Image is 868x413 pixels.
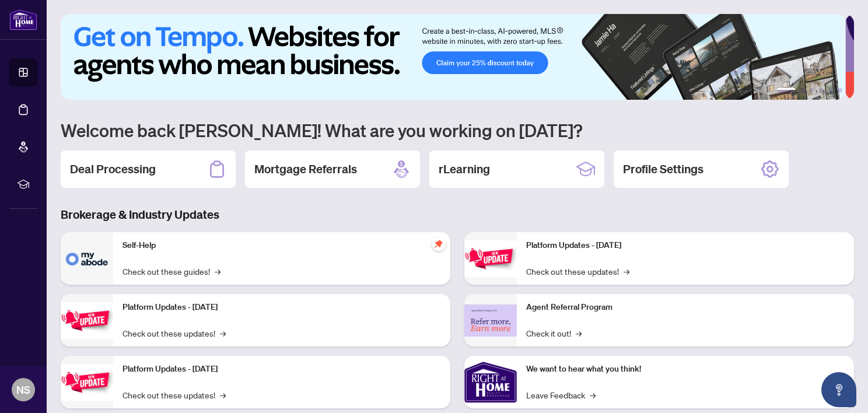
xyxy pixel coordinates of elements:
span: → [624,265,629,278]
a: Check out these updates!→ [123,388,226,401]
img: Platform Updates - June 23, 2025 [464,240,517,277]
span: pushpin [432,237,446,251]
a: Check out these guides!→ [123,265,220,278]
h2: Deal Processing [70,161,156,177]
h2: Profile Settings [623,161,703,177]
button: 2 [800,88,805,93]
img: Slide 0 [61,14,845,100]
img: Self-Help [61,232,113,285]
p: We want to hear what you think! [526,363,845,376]
a: Check out these updates!→ [123,327,226,339]
img: Platform Updates - July 21, 2025 [61,364,113,401]
img: Agent Referral Program [464,304,517,337]
button: 4 [819,88,824,93]
img: logo [9,9,37,30]
img: Platform Updates - September 16, 2025 [61,302,113,339]
button: Open asap [821,372,856,407]
button: 1 [777,88,796,93]
span: → [590,388,596,401]
h2: rLearning [439,161,490,177]
h3: Brokerage & Industry Updates [61,206,854,223]
a: Check out these updates!→ [526,265,629,278]
span: → [576,327,582,339]
button: 6 [838,88,842,93]
h2: Mortgage Referrals [254,161,357,177]
span: NS [16,381,30,398]
a: Check it out!→ [526,327,582,339]
h1: Welcome back [PERSON_NAME]! What are you working on [DATE]? [61,119,854,141]
p: Platform Updates - [DATE] [123,301,441,314]
span: → [215,265,220,278]
button: 3 [810,88,814,93]
span: → [220,388,226,401]
a: Leave Feedback→ [526,388,596,401]
p: Platform Updates - [DATE] [526,239,845,252]
img: We want to hear what you think! [464,356,517,408]
p: Platform Updates - [DATE] [123,363,441,376]
p: Agent Referral Program [526,301,845,314]
span: → [220,327,226,339]
button: 5 [828,88,833,93]
p: Self-Help [123,239,441,252]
